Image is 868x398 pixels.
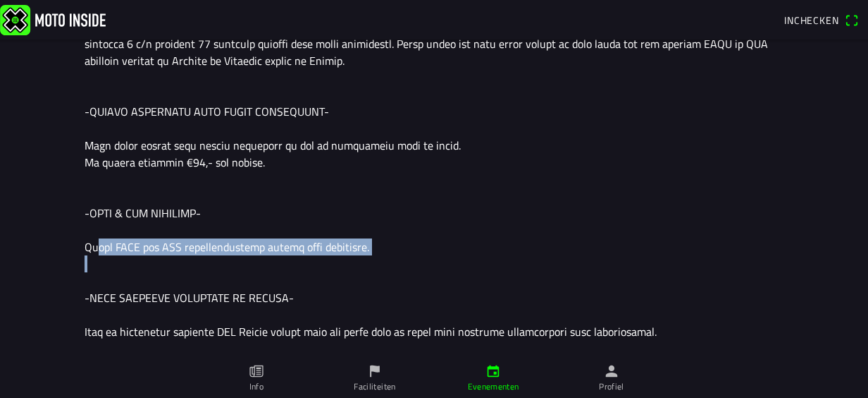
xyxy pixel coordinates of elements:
ion-label: Info [249,380,263,393]
ion-icon: flag [367,363,383,379]
ion-icon: paper [249,363,264,379]
a: Incheckenqr scanner [777,8,865,32]
ion-icon: calendar [485,363,501,379]
ion-label: Faciliteiten [354,380,395,393]
span: Inchecken [784,13,839,28]
ion-icon: person [604,363,619,379]
ion-label: Evenementen [468,380,519,393]
ion-label: Profiel [599,380,624,393]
